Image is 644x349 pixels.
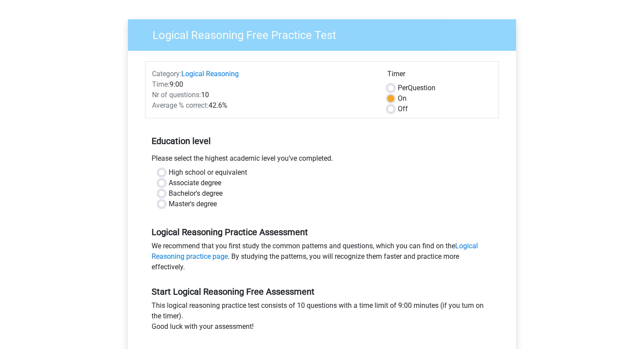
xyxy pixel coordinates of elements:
[145,241,499,276] div: We recommend that you first study the common patterns and questions, which you can find on the . ...
[145,153,499,167] div: Please select the highest academic level you’ve completed.
[169,199,217,209] label: Master's degree
[398,84,408,92] span: Per
[169,188,223,199] label: Bachelor's degree
[387,69,492,83] div: Timer
[152,70,181,78] span: Category:
[398,93,407,104] label: On
[181,70,239,78] a: Logical Reasoning
[398,83,435,93] label: Question
[398,104,408,114] label: Off
[145,100,381,111] div: 42.6%
[152,286,492,297] h5: Start Logical Reasoning Free Assessment
[152,80,170,88] span: Time:
[152,101,209,109] span: Average % correct:
[145,300,499,335] div: This logical reasoning practice test consists of 10 questions with a time limit of 9:00 minutes (...
[145,90,381,100] div: 10
[152,91,201,99] span: Nr of questions:
[142,25,510,42] h3: Logical Reasoning Free Practice Test
[169,178,221,188] label: Associate degree
[145,79,381,90] div: 9:00
[152,227,492,237] h5: Logical Reasoning Practice Assessment
[152,132,492,150] h5: Education level
[169,167,247,178] label: High school or equivalent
